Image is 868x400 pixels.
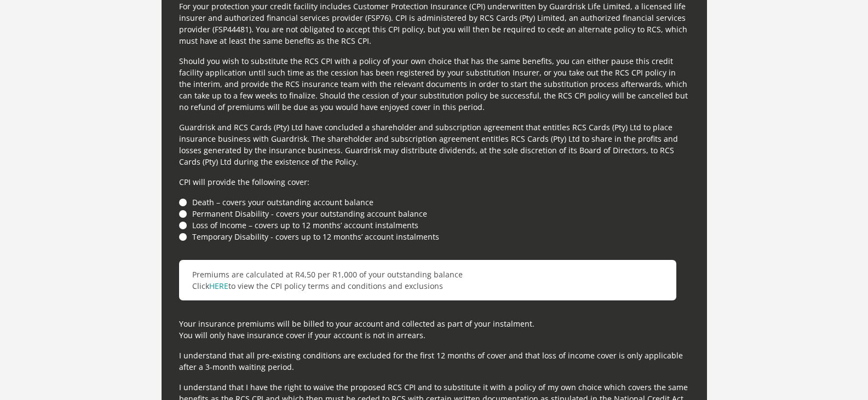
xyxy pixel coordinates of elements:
[179,208,689,219] li: Permanent Disability - covers your outstanding account balance
[179,231,689,242] li: Temporary Disability - covers up to 12 months’ account instalments
[179,260,676,300] p: Premiums are calculated at R4,50 per R1,000 of your outstanding balance Click to view the CPI pol...
[209,281,228,291] a: HERE
[179,55,689,113] p: Should you wish to substitute the RCS CPI with a policy of your own choice that has the same bene...
[179,121,689,167] p: Guardrisk and RCS Cards (Pty) Ltd have concluded a shareholder and subscription agreement that en...
[179,350,689,373] p: I understand that all pre-existing conditions are excluded for the first 12 months of cover and t...
[179,196,689,208] li: Death – covers your outstanding account balance
[179,176,689,188] p: CPI will provide the following cover:
[179,219,689,231] li: Loss of Income – covers up to 12 months’ account instalments
[179,318,689,341] p: Your insurance premiums will be billed to your account and collected as part of your instalment. ...
[179,1,689,47] p: For your protection your credit facility includes Customer Protection Insurance (CPI) underwritte...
